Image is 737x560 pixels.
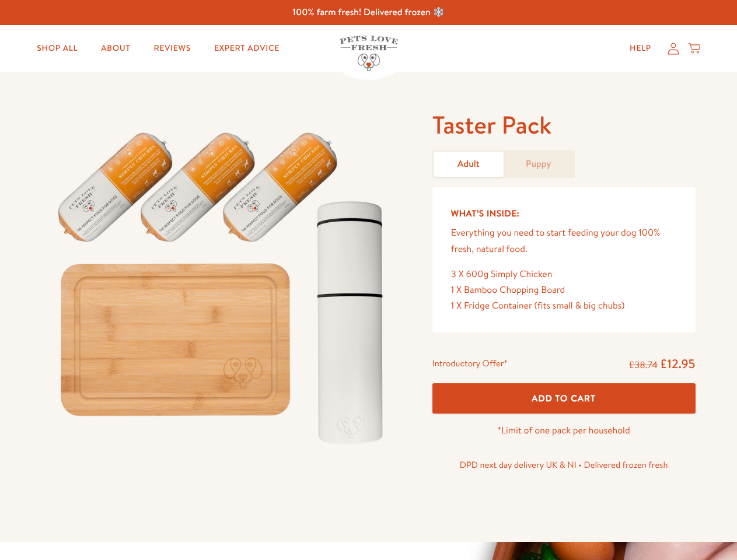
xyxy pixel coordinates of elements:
a: Shop All [27,37,87,60]
span: £12.95 [660,355,696,372]
a: Adult [434,152,504,177]
a: Reviews [144,37,200,60]
a: Expert Advice [205,37,289,60]
s: £38.74 [629,359,658,372]
span: Add To Cart [532,392,596,404]
span: 1 X Bamboo Chopping Board [451,283,565,296]
div: 1 X Fridge Container (fits small & big chubs) [451,298,677,314]
p: Everything you need to start feeding your dog 100% fresh, natural food. [451,225,677,257]
img: Pets Love Fresh [340,36,398,71]
button: Add To Cart [432,383,696,414]
h5: What’s Inside: [451,206,677,221]
div: Introductory Offer* [432,356,508,373]
a: Help [620,37,661,60]
p: *Limit of one pack per household [432,423,696,439]
a: Puppy [504,152,574,177]
img: Taster Pack - Adult [42,109,404,457]
div: 3 X 600g Simply Chicken [451,267,677,282]
p: DPD next day delivery UK & NI • Delivered frozen fresh [432,457,696,473]
h1: Taster Pack [432,109,696,141]
a: About [92,37,139,60]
